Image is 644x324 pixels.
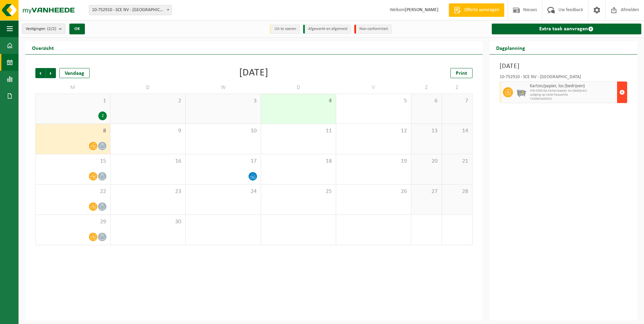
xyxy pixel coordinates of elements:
span: 3 [189,97,257,105]
div: 10-752910 - SCE NV - [GEOGRAPHIC_DATA] [500,75,627,82]
a: Print [450,68,473,78]
span: 12 [340,127,408,135]
td: Z [442,82,473,94]
span: 21 [445,158,469,165]
span: 23 [114,188,182,195]
span: 22 [39,188,107,195]
span: T250001845010 [530,97,615,101]
span: 30 [114,218,182,226]
span: 15 [39,158,107,165]
span: Vestigingen [26,24,56,34]
td: V [336,82,411,94]
span: 10-752910 - SCE NV - LICHTERVELDE [89,5,171,15]
a: Extra taak aanvragen [492,24,641,34]
span: 16 [114,158,182,165]
span: Vorige [35,68,45,78]
span: 1 [39,97,107,105]
h2: Dagplanning [489,41,532,54]
span: 26 [340,188,408,195]
div: 2 [98,111,107,120]
span: WB-2500-GA karton/papier, los (bedrijven) [530,89,615,93]
button: OK [69,24,85,34]
td: D [110,82,186,94]
td: Z [411,82,442,94]
a: Offerte aanvragen [449,3,504,17]
span: Print [456,71,467,76]
span: 7 [445,97,469,105]
span: Volgende [46,68,56,78]
span: 29 [39,218,107,226]
span: Offerte aanvragen [462,7,501,13]
span: 5 [340,97,408,105]
span: 17 [189,158,257,165]
td: D [261,82,336,94]
span: 20 [415,158,438,165]
span: 10-752910 - SCE NV - LICHTERVELDE [89,5,172,15]
button: Vestigingen(2/2) [22,24,65,34]
count: (2/2) [47,27,56,31]
h3: [DATE] [500,61,627,71]
td: M [35,82,110,94]
span: 8 [39,127,107,135]
span: 4 [264,97,332,105]
span: 27 [415,188,438,195]
span: 19 [340,158,408,165]
h2: Overzicht [25,41,61,54]
span: 28 [445,188,469,195]
td: W [186,82,261,94]
span: 13 [415,127,438,135]
li: Non-conformiteit [354,25,392,34]
span: Karton/papier, los (bedrijven) [530,84,615,89]
li: Uit te voeren [269,25,300,34]
span: Lediging op vaste frequentie [530,93,615,97]
span: 9 [114,127,182,135]
span: 10 [189,127,257,135]
img: WB-2500-GAL-GY-01 [516,87,526,97]
span: 25 [264,188,332,195]
span: 14 [445,127,469,135]
div: [DATE] [239,68,268,78]
li: Afgewerkt en afgemeld [303,25,351,34]
span: 24 [189,188,257,195]
span: 18 [264,158,332,165]
div: Vandaag [59,68,90,78]
strong: [PERSON_NAME] [405,7,439,12]
span: 6 [415,97,438,105]
span: 11 [264,127,332,135]
span: 2 [114,97,182,105]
